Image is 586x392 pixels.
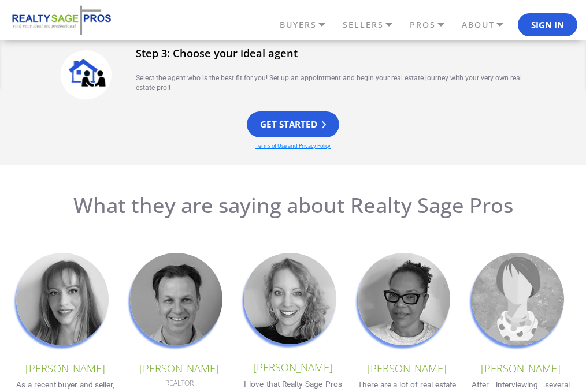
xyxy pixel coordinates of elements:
img: Sherry R [472,253,564,345]
img: Mark Queener [130,253,222,345]
img: Chose your ideal agent [52,44,118,105]
span: Terms of Use and Privacy Policy [255,142,331,150]
img: Sandra Medina [16,253,109,345]
a: Terms of Use and Privacy Policy [255,143,331,148]
img: REALTY SAGE PROS [9,5,113,36]
a: SELLERS [340,15,407,35]
a: BUYERS [277,15,340,35]
img: Morria B [358,253,450,345]
p: [PERSON_NAME] [472,363,570,375]
p: [PERSON_NAME] [358,363,456,375]
a: PROS [407,15,459,35]
p: [PERSON_NAME] [244,361,342,374]
button: Sign In [518,13,577,36]
p: [PERSON_NAME] [130,363,228,375]
a: Get Started [247,111,340,137]
a: ABOUT [459,15,518,35]
h2: What they are saying about Realty Sage Pros [9,193,577,218]
h4: Step 3: Choose your ideal agent [136,47,535,61]
p: REALTOR [130,379,228,388]
p: [PERSON_NAME] [16,363,114,375]
img: Allison V [244,253,336,344]
p: Select the agent who is the best fit for you! Set up an appointment and begin your real estate jo... [136,73,535,93]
